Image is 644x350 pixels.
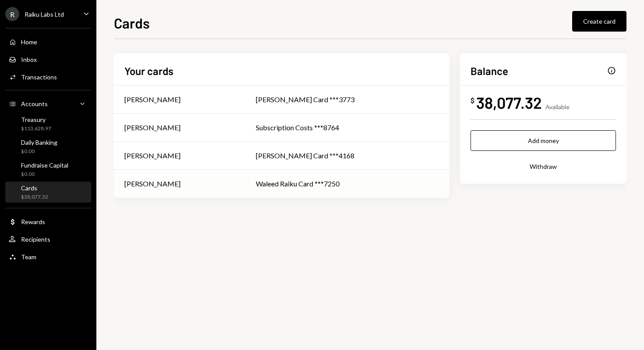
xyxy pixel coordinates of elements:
[5,7,19,21] div: R
[256,150,439,161] div: [PERSON_NAME] Card ***4168
[21,184,48,192] div: Cards
[21,139,57,146] div: Daily Banking
[21,56,37,63] div: Inbox
[5,182,91,203] a: Cards$38,077.32
[21,116,51,123] div: Treasury
[5,136,91,157] a: Daily Banking$0.00
[124,64,173,78] h2: Your cards
[5,51,91,67] a: Inbox
[5,231,91,247] a: Recipients
[256,94,439,105] div: [PERSON_NAME] Card ***3773
[21,253,36,261] div: Team
[21,171,68,178] div: $0.00
[5,249,91,264] a: Team
[471,130,616,151] button: Add money
[21,100,48,107] div: Accounts
[5,69,91,85] a: Transactions
[21,161,68,169] div: Fundraise Capital
[471,64,508,78] h2: Balance
[124,150,180,161] div: [PERSON_NAME]
[21,193,48,201] div: $38,077.32
[5,34,91,50] a: Home
[21,148,57,155] div: $0.00
[114,14,150,32] h1: Cards
[471,156,616,177] button: Withdraw
[256,179,439,189] div: Waleed Raiku Card ***7250
[124,122,180,133] div: [PERSON_NAME]
[572,11,626,32] button: Create card
[124,179,180,189] div: [PERSON_NAME]
[21,236,50,243] div: Recipients
[21,38,37,46] div: Home
[5,96,91,111] a: Accounts
[25,11,64,18] div: Raiku Labs Ltd
[471,96,474,105] div: $
[545,103,570,111] div: Available
[21,73,57,81] div: Transactions
[5,159,91,180] a: Fundraise Capital$0.00
[21,125,51,132] div: $113,628.97
[5,113,91,134] a: Treasury$113,628.97
[476,93,542,112] div: 38,077.32
[5,214,91,229] a: Rewards
[21,218,45,225] div: Rewards
[124,94,180,105] div: [PERSON_NAME]
[256,122,439,133] div: Subscription Costs ***8764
